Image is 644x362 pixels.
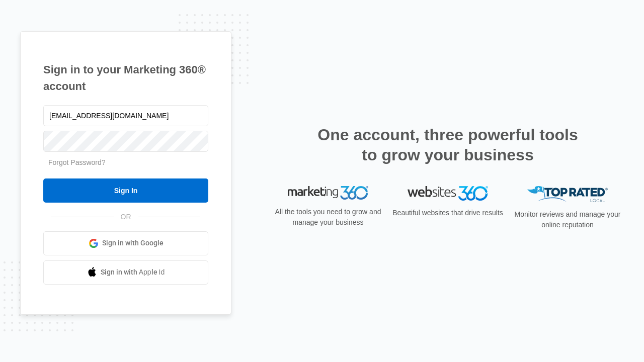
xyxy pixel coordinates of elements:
[102,238,164,248] span: Sign in with Google
[43,105,208,126] input: Email
[511,209,624,230] p: Monitor reviews and manage your online reputation
[43,178,208,203] input: Sign In
[43,260,208,285] a: Sign in with Apple Id
[527,186,608,203] img: Top Rated Local
[408,186,488,201] img: Websites 360
[114,212,138,222] span: OR
[48,158,106,166] a: Forgot Password?
[314,125,581,165] h2: One account, three powerful tools to grow your business
[272,207,384,228] p: All the tools you need to grow and manage your business
[288,186,368,200] img: Marketing 360
[43,61,208,95] h1: Sign in to your Marketing 360® account
[101,267,165,278] span: Sign in with Apple Id
[391,208,504,218] p: Beautiful websites that drive results
[43,231,208,255] a: Sign in with Google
